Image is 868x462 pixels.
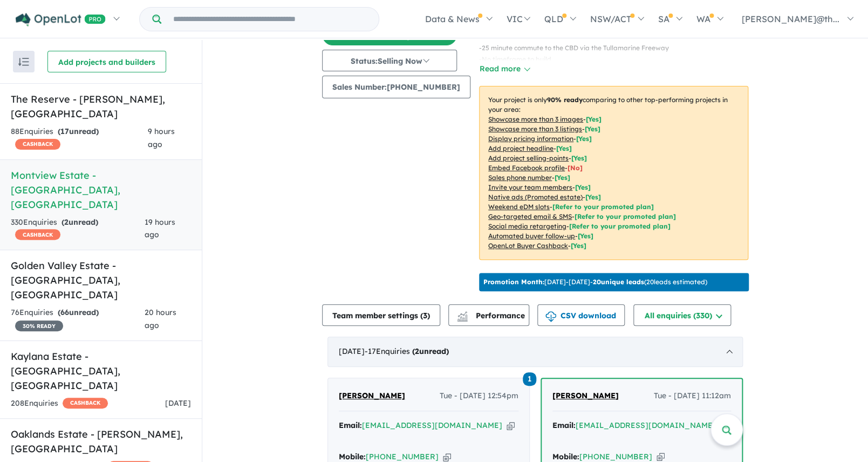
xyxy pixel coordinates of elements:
img: download icon [545,311,556,322]
div: 208 Enquir ies [11,397,108,410]
p: - 25 minute commute to the CBD via the Tullamarine Freeway [479,43,757,53]
span: [ Yes ] [556,144,572,152]
span: [Yes] [578,232,593,240]
u: Native ads (Promoted estate) [488,193,583,201]
u: Display pricing information [488,135,573,143]
strong: ( unread) [58,307,99,317]
h5: The Reserve - [PERSON_NAME] , [GEOGRAPHIC_DATA] [11,92,191,121]
a: [EMAIL_ADDRESS][DOMAIN_NAME] [576,420,716,430]
button: Sales Number:[PHONE_NUMBER] [322,76,470,98]
u: Showcase more than 3 images [488,115,583,123]
u: Add project headline [488,144,553,152]
span: [ Yes ] [555,173,570,182]
p: - No timeframe to build [479,54,757,65]
div: 88 Enquir ies [11,125,147,151]
button: Add projects and builders [47,51,166,72]
span: [PERSON_NAME]@th... [742,14,839,24]
span: 2 [415,346,419,356]
u: Sales phone number [488,173,552,182]
a: [PHONE_NUMBER] [366,452,439,461]
span: [Yes] [585,193,601,201]
span: Tue - [DATE] 11:12am [654,390,731,403]
div: 330 Enquir ies [11,216,145,242]
button: Performance [448,304,529,326]
span: - 17 Enquir ies [365,346,449,356]
button: Status:Selling Now [322,50,457,71]
span: [PERSON_NAME] [552,391,619,400]
strong: ( unread) [412,346,449,356]
input: Try estate name, suburb, builder or developer [163,8,377,31]
u: OpenLot Buyer Cashback [488,242,568,250]
span: [Refer to your promoted plan] [575,212,676,220]
strong: ( unread) [58,126,99,136]
span: [ Yes ] [571,154,587,162]
span: Performance [459,311,525,320]
img: Openlot PRO Logo White [16,13,106,26]
span: 20 hours ago [145,307,176,330]
span: [ Yes ] [576,135,592,143]
span: Tue - [DATE] 12:54pm [440,390,518,403]
div: 76 Enquir ies [11,306,145,332]
button: All enquiries (330) [633,304,731,326]
span: 30 % READY [15,320,63,331]
u: Social media retargeting [488,222,566,230]
span: 1 [523,372,536,386]
strong: Email: [552,420,576,430]
u: Showcase more than 3 listings [488,125,582,133]
span: [Refer to your promoted plan] [569,222,671,230]
u: Automated buyer follow-up [488,232,575,240]
h5: Kaylana Estate - [GEOGRAPHIC_DATA] , [GEOGRAPHIC_DATA] [11,349,191,393]
strong: ( unread) [61,217,98,227]
button: CSV download [537,304,625,326]
a: 1 [523,371,536,386]
img: bar-chart.svg [457,314,468,322]
h5: Golden Valley Estate - [GEOGRAPHIC_DATA] , [GEOGRAPHIC_DATA] [11,258,191,302]
span: [Refer to your promoted plan] [552,203,654,211]
button: Team member settings (3) [322,304,440,326]
b: 20 unique leads [593,278,644,286]
b: 90 % ready [547,96,583,104]
p: Your project is only comparing to other top-performing projects in your area: - - - - - - - - - -... [479,86,748,260]
img: sort.svg [18,58,29,66]
span: 17 [60,126,69,136]
span: [ No ] [568,164,583,172]
a: [EMAIL_ADDRESS][DOMAIN_NAME] [362,420,502,430]
span: [ Yes ] [575,183,591,191]
span: [ Yes ] [585,125,600,133]
span: 66 [60,307,69,317]
p: [DATE] - [DATE] - ( 20 leads estimated) [483,277,707,287]
u: Weekend eDM slots [488,203,550,211]
button: Copy [507,420,515,431]
div: [DATE] [327,337,743,367]
strong: Email: [339,420,362,430]
span: [DATE] [165,398,191,408]
span: [Yes] [571,242,586,250]
u: Embed Facebook profile [488,164,565,172]
span: 19 hours ago [145,217,175,240]
a: [PHONE_NUMBER] [579,452,652,461]
span: 3 [423,311,427,320]
span: CASHBACK [63,398,108,409]
span: CASHBACK [15,229,60,240]
u: Invite your team members [488,183,572,191]
span: 2 [64,217,69,227]
b: Promotion Month: [483,278,544,286]
span: CASHBACK [15,139,60,150]
u: Geo-targeted email & SMS [488,212,572,220]
button: Read more [479,63,530,75]
h5: Oaklands Estate - [PERSON_NAME] , [GEOGRAPHIC_DATA] [11,427,191,456]
span: [ Yes ] [586,115,602,123]
a: [PERSON_NAME] [552,390,619,403]
h5: Montview Estate - [GEOGRAPHIC_DATA] , [GEOGRAPHIC_DATA] [11,168,191,212]
u: Add project selling-points [488,154,569,162]
span: 9 hours ago [147,126,174,149]
a: [PERSON_NAME] [339,390,405,403]
strong: Mobile: [339,452,366,461]
strong: Mobile: [552,452,579,461]
img: line-chart.svg [457,311,467,317]
span: [PERSON_NAME] [339,391,405,400]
